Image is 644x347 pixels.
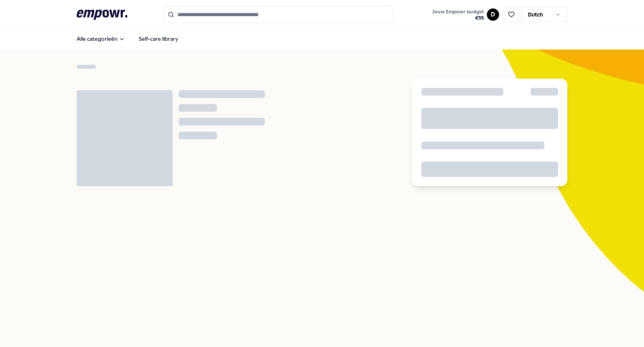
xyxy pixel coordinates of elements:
[429,7,487,23] a: Jouw Empowr budget€55
[163,6,393,23] input: Search for products, categories or subcategories
[71,31,184,46] nav: Main
[432,9,484,15] span: Jouw Empowr budget
[432,15,484,21] span: € 55
[487,8,499,21] button: D
[430,7,485,23] button: Jouw Empowr budget€55
[71,31,131,46] button: Alle categorieën
[133,31,184,46] a: Self-care library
